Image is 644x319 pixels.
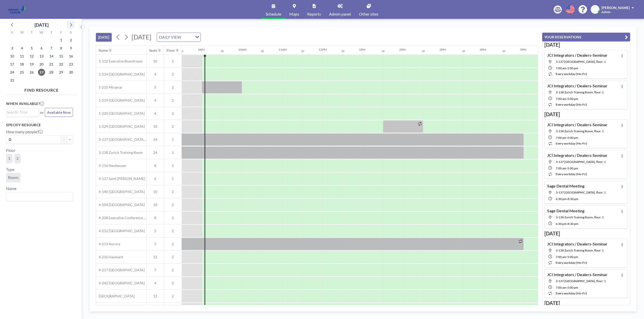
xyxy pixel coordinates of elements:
div: 30 [261,49,264,53]
span: 3-138 Zurich Training Room, floor: 1 [556,215,604,219]
h3: [DATE] [544,300,628,306]
span: 2 [164,242,182,246]
span: 12 [147,294,164,298]
span: 1-220 [GEOGRAPHIC_DATA] [96,111,145,116]
span: Wednesday, August 13, 2025 [38,53,45,60]
span: 1 [8,156,10,161]
input: Search for option [7,193,70,200]
span: 4-213 Aurora [96,242,120,246]
span: 2 [164,268,182,272]
span: 1-219 [GEOGRAPHIC_DATA] [96,98,145,103]
span: Saturday, August 2, 2025 [67,37,74,44]
span: - [566,97,567,101]
span: 4-208 Executive Conference Room [96,216,146,220]
span: 2 [164,124,182,129]
span: Saturday, August 30, 2025 [67,69,74,76]
span: 1-214 [GEOGRAPHIC_DATA] [96,72,145,77]
button: YOUR RESERVATIONS [542,33,630,41]
div: Search for option [157,33,200,41]
span: 4-216 Hayward [96,255,123,259]
span: 2 [164,98,182,103]
span: 1 [164,176,182,181]
span: 7:00 AM [556,286,566,289]
span: Admin [601,10,611,14]
div: Search for option [6,108,39,116]
button: + [67,135,73,144]
span: 1 [164,150,182,155]
span: 7 [147,268,164,272]
div: S [7,30,17,36]
span: 3-137 [GEOGRAPHIC_DATA] Training Room [96,137,146,142]
span: 6:30 PM [556,222,567,226]
span: Other sites [359,12,378,16]
span: 7:00 AM [556,66,566,70]
span: every workday (Mo-Fri) [556,103,587,106]
span: 4-242 [GEOGRAPHIC_DATA] [96,281,145,285]
span: Saturday, August 16, 2025 [67,53,74,60]
span: 12 [147,255,164,259]
span: Sunday, August 31, 2025 [9,77,16,84]
span: Monday, August 11, 2025 [18,53,25,60]
span: 1-224 [GEOGRAPHIC_DATA] [96,124,145,129]
span: [DATE] [132,33,151,41]
span: - [566,286,567,289]
div: Name [99,48,108,53]
div: Floor [167,48,175,53]
span: 8 [147,216,164,220]
div: Search for option [6,192,73,201]
div: 30 [382,49,385,53]
span: 10 [147,203,164,207]
img: organization-logo [8,5,26,15]
h4: JCI Integrators / Dealers-Seminar [547,83,608,88]
span: Available Now [47,110,71,114]
span: 3-137 Riyadh Training Room, floor: 1 [556,190,606,194]
span: Sunday, August 24, 2025 [9,69,16,76]
span: 10 [147,124,164,129]
span: Sunday, August 17, 2025 [9,61,16,68]
span: Wednesday, August 6, 2025 [38,45,45,52]
span: [GEOGRAPHIC_DATA] [96,294,135,298]
span: Tuesday, August 19, 2025 [28,61,35,68]
span: 5:00 PM [567,136,578,140]
span: 4 [147,72,164,77]
span: [PERSON_NAME] [601,6,630,10]
span: Friday, August 8, 2025 [58,45,65,52]
input: Search for option [7,109,36,115]
span: 3-137 Riyadh Training Room, floor: 1 [556,160,606,164]
span: 5 [147,85,164,90]
div: 30 [301,49,304,53]
div: 9AM [198,48,205,51]
span: 2 [16,156,19,161]
div: 4PM [480,48,486,51]
span: MB [592,7,598,12]
span: 1 [164,137,182,142]
span: every workday (Mo-Fri) [556,142,587,145]
div: 30 [341,49,344,53]
h3: [DATE] [544,230,628,237]
span: Thursday, August 28, 2025 [48,69,55,76]
span: 5:00 PM [567,66,578,70]
span: every workday (Mo-Fri) [556,172,587,176]
span: 8 [147,163,164,168]
label: How many people? [6,129,43,134]
div: S [66,30,76,36]
div: 11AM [278,48,287,51]
span: 5:00 PM [567,286,578,289]
span: Sunday, August 3, 2025 [9,45,16,52]
span: Monday, August 18, 2025 [18,61,25,68]
h4: JCI Integrators / Dealers-Seminar [547,153,608,158]
span: every workday (Mo-Fri) [556,291,587,295]
span: 8:30 PM [568,197,578,201]
span: DAILY VIEW [158,34,182,40]
span: 3-137 Riyadh Training Room, floor: 1 [556,60,606,63]
span: Schedule [266,12,281,16]
span: Saturday, August 9, 2025 [67,45,74,52]
h4: FIND RESOURCE [6,86,77,93]
h3: [DATE] [544,42,628,48]
span: 4-140 [GEOGRAPHIC_DATA] [96,189,145,194]
div: 12PM [319,48,327,51]
span: Friday, August 15, 2025 [58,53,65,60]
div: 10AM [238,48,247,51]
span: 3-138 Zurich Training Room, floor: 1 [556,129,604,133]
span: 4 [147,111,164,116]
